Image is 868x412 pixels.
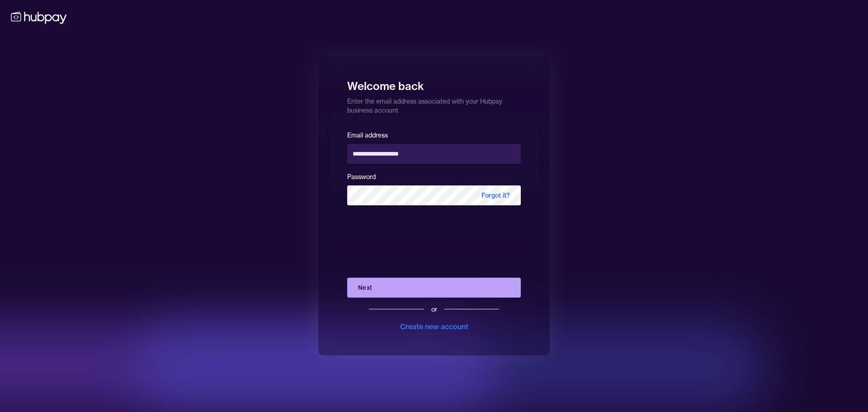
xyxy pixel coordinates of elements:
button: Next [347,278,521,298]
span: Forgot it? [471,185,521,205]
h1: Welcome back [347,73,521,93]
label: Password [347,173,376,181]
div: Create new account [400,321,468,332]
label: Email address [347,131,388,139]
div: or [431,305,437,314]
p: Enter the email address associated with your Hubpay business account [347,93,521,115]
